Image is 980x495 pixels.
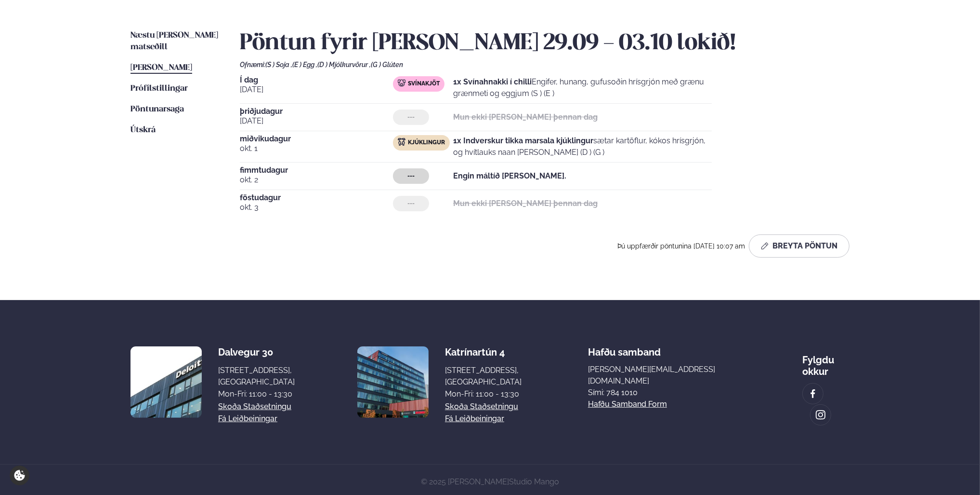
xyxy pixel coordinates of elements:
div: Katrínartún 4 [445,346,522,358]
a: Hafðu samband form [588,399,667,410]
span: Í dag [240,76,393,84]
span: [PERSON_NAME] [131,64,192,72]
a: image alt [810,405,831,425]
span: Kjúklingur [408,139,445,147]
a: Fá leiðbeiningar [218,413,277,425]
a: Skoða staðsetningu [445,401,518,412]
strong: 1x Svínahnakki í chilli [453,77,532,86]
img: image alt [131,346,202,418]
span: (D ) Mjólkurvörur , [317,61,371,69]
a: Cookie settings [10,466,29,485]
span: Þú uppfærðir pöntunina [DATE] 10:07 am [617,242,745,250]
span: Hafðu samband [588,339,661,358]
span: okt. 1 [240,143,393,154]
div: Mon-Fri: 11:00 - 13:30 [445,388,522,400]
span: © 2025 [PERSON_NAME] [421,477,559,486]
a: Pöntunarsaga [131,104,184,115]
a: Næstu [PERSON_NAME] matseðill [131,30,221,53]
a: Prófílstillingar [131,83,188,95]
span: miðvikudagur [240,135,393,143]
p: sætar kartöflur, kókos hrísgrjón, og hvítlauks naan [PERSON_NAME] (D ) (G ) [453,135,712,158]
img: image alt [357,346,429,418]
img: chicken.svg [398,138,405,146]
span: [DATE] [240,115,393,127]
a: Fá leiðbeiningar [445,413,504,425]
strong: Engin máltíð [PERSON_NAME]. [453,171,566,180]
div: Fylgdu okkur [802,346,849,377]
span: (E ) Egg , [292,61,317,69]
img: image alt [815,410,826,421]
div: [STREET_ADDRESS], [GEOGRAPHIC_DATA] [218,365,295,388]
span: Prófílstillingar [131,84,188,93]
img: pork.svg [398,79,405,87]
span: Útskrá [131,126,156,134]
span: --- [407,172,415,180]
span: --- [407,200,415,207]
a: Skoða staðsetningu [218,401,291,412]
span: okt. 3 [240,202,393,213]
strong: Mun ekki [PERSON_NAME] þennan dag [453,199,598,208]
div: Ofnæmi: [240,61,849,69]
img: image alt [808,388,818,399]
span: föstudagur [240,194,393,202]
span: Næstu [PERSON_NAME] matseðill [131,31,218,51]
strong: 1x Indverskur tikka marsala kjúklingur [453,136,593,145]
a: image alt [803,384,823,404]
span: fimmtudagur [240,166,393,174]
h2: Pöntun fyrir [PERSON_NAME] 29.09 - 03.10 lokið! [240,30,849,57]
a: Útskrá [131,124,156,136]
span: (S ) Soja , [265,61,292,69]
a: Studio Mango [509,477,559,486]
button: Breyta Pöntun [749,234,849,258]
span: Svínakjöt [408,80,440,88]
a: [PERSON_NAME][EMAIL_ADDRESS][DOMAIN_NAME] [588,364,736,387]
div: [STREET_ADDRESS], [GEOGRAPHIC_DATA] [445,365,522,388]
span: --- [407,113,415,121]
span: þriðjudagur [240,108,393,115]
p: Engifer, hunang, gufusoðin hrísgrjón með grænu grænmeti og eggjum (S ) (E ) [453,76,712,99]
span: okt. 2 [240,174,393,186]
span: (G ) Glúten [371,61,403,69]
strong: Mun ekki [PERSON_NAME] þennan dag [453,112,598,122]
p: Sími: 784 1010 [588,387,736,399]
span: [DATE] [240,84,393,96]
div: Mon-Fri: 11:00 - 13:30 [218,388,295,400]
div: Dalvegur 30 [218,346,295,358]
span: Pöntunarsaga [131,105,184,113]
a: [PERSON_NAME] [131,62,192,74]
